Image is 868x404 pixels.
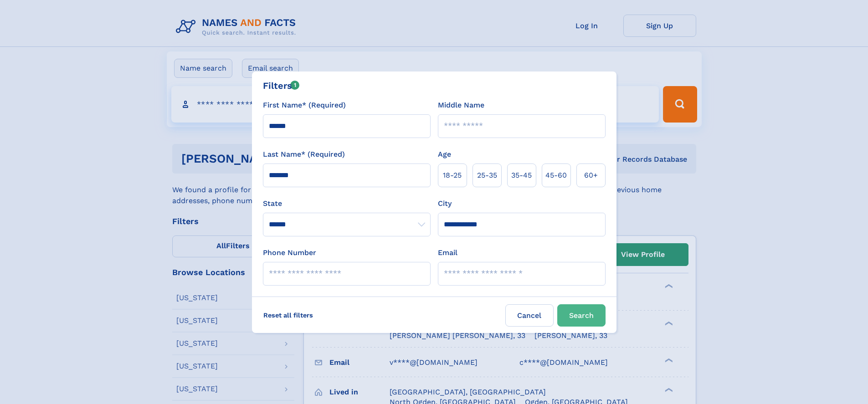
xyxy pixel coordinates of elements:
[438,198,452,209] label: City
[545,170,567,181] span: 45‑60
[263,198,431,209] label: State
[263,100,346,111] label: First Name* (Required)
[438,149,451,160] label: Age
[557,304,606,327] button: Search
[477,170,497,181] span: 25‑35
[511,170,532,181] span: 35‑45
[443,170,462,181] span: 18‑25
[438,247,457,258] label: Email
[438,100,484,111] label: Middle Name
[263,247,316,258] label: Phone Number
[584,170,598,181] span: 60+
[263,149,345,160] label: Last Name* (Required)
[263,79,300,92] div: Filters
[257,304,319,326] label: Reset all filters
[505,304,554,327] label: Cancel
